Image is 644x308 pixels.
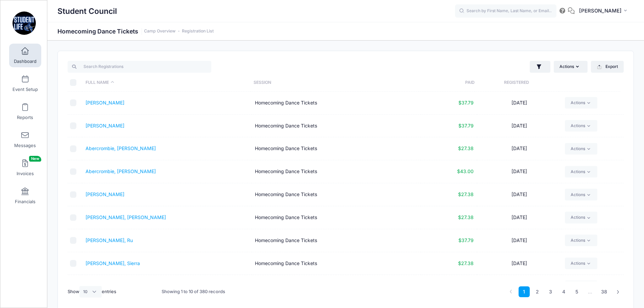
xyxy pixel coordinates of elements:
a: Actions [565,281,597,292]
a: Registration List [182,29,214,34]
a: Actions [565,97,597,109]
a: 1 [519,286,530,298]
a: Actions [565,166,597,177]
a: Actions [565,235,597,246]
img: Student Council [11,10,37,36]
input: Search Registrations [68,61,211,72]
span: $37.79 [458,100,474,105]
a: [PERSON_NAME], [PERSON_NAME] [86,214,166,220]
a: Camp Overview [144,29,175,34]
button: Actions [554,61,588,72]
a: [PERSON_NAME] [86,100,124,105]
td: [DATE] [477,229,562,252]
th: Session: activate to sort column ascending [251,74,419,92]
span: $27.38 [458,260,474,266]
h1: Student Council [57,3,117,19]
td: [DATE] [477,206,562,229]
span: $27.38 [458,214,474,220]
span: $37.79 [458,123,474,128]
td: [DATE] [477,275,562,298]
a: Event Setup [9,72,41,95]
a: Financials [9,184,41,208]
span: Reports [17,115,33,120]
div: Showing 1 to 10 of 380 records [162,284,225,300]
a: [PERSON_NAME], Ru [86,237,133,243]
td: [DATE] [477,92,562,115]
a: Actions [565,120,597,132]
td: Homecoming Dance Tickets [252,115,421,138]
td: Homecoming Dance Tickets [252,229,421,252]
td: [DATE] [477,183,562,206]
a: 4 [558,286,569,298]
td: Homecoming Dance Tickets [252,160,421,183]
span: Messages [14,143,36,148]
span: $43.00 [457,168,474,174]
th: Paid: activate to sort column ascending [419,74,475,92]
a: 38 [598,286,611,298]
h1: Homecoming Dance Tickets [57,28,214,35]
a: InvoicesNew [9,156,41,180]
a: Student Council [0,7,48,39]
td: Homecoming Dance Tickets [252,92,421,115]
span: $27.38 [458,145,474,151]
td: [DATE] [477,115,562,138]
span: $37.79 [458,237,474,243]
td: Homecoming Dance Tickets [252,137,421,160]
span: Event Setup [13,87,38,92]
span: [PERSON_NAME] [579,7,622,15]
a: Reports [9,100,41,123]
td: Homecoming Dance Tickets [252,252,421,275]
a: Actions [565,212,597,223]
select: Showentries [79,286,102,298]
a: Abercrombie, [PERSON_NAME] [86,168,156,174]
span: $27.38 [458,191,474,197]
span: Dashboard [14,58,37,64]
th: Registered: activate to sort column ascending [475,74,559,92]
span: Financials [15,199,35,205]
label: Show entries [68,286,116,298]
span: Invoices [17,171,34,176]
a: Abercrombie, [PERSON_NAME] [86,145,156,151]
td: Homecoming Dance Tickets [252,206,421,229]
a: Actions [565,143,597,155]
button: [PERSON_NAME] [575,3,634,19]
a: Actions [565,258,597,269]
a: 3 [545,286,556,298]
button: Export [591,61,624,72]
a: [PERSON_NAME] [86,123,124,128]
td: Homecoming Dance Tickets [252,183,421,206]
td: [DATE] [477,137,562,160]
a: [PERSON_NAME] [86,191,124,197]
a: [PERSON_NAME], Sierra [86,260,140,266]
td: [DATE] [477,252,562,275]
td: Homecoming Dance Tickets [252,275,421,298]
span: New [29,156,41,162]
th: Full Name: activate to sort column descending [82,74,250,92]
a: Dashboard [9,44,41,67]
a: 2 [532,286,543,298]
td: [DATE] [477,160,562,183]
a: Messages [9,128,41,151]
a: Actions [565,189,597,200]
input: Search by First Name, Last Name, or Email... [455,4,556,18]
a: 5 [571,286,582,298]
